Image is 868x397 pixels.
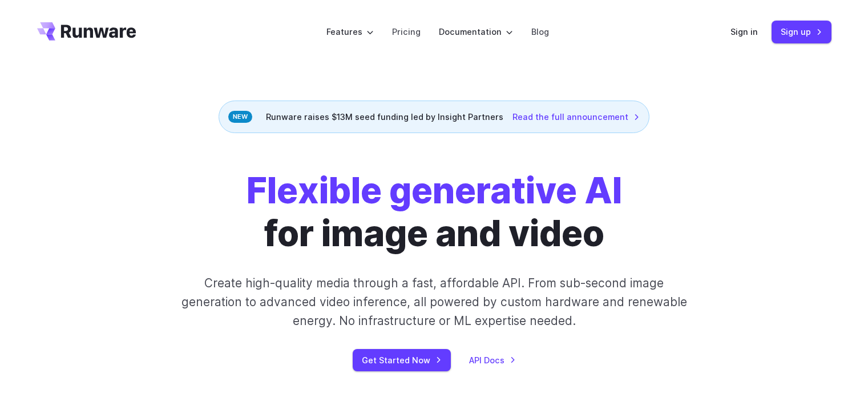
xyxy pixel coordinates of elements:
[247,170,622,255] h1: for image and video
[353,349,451,371] a: Get Started Now
[180,274,688,331] p: Create high-quality media through a fast, affordable API. From sub-second image generation to adv...
[730,25,758,38] a: Sign in
[772,21,831,43] a: Sign up
[512,110,640,123] a: Read the full announcement
[219,101,649,133] div: Runware raises $13M seed funding led by Insight Partners
[392,25,421,38] a: Pricing
[326,25,374,38] label: Features
[469,354,516,367] a: API Docs
[531,25,549,38] a: Blog
[247,169,622,212] strong: Flexible generative AI
[439,25,513,38] label: Documentation
[37,22,136,41] a: Go to /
